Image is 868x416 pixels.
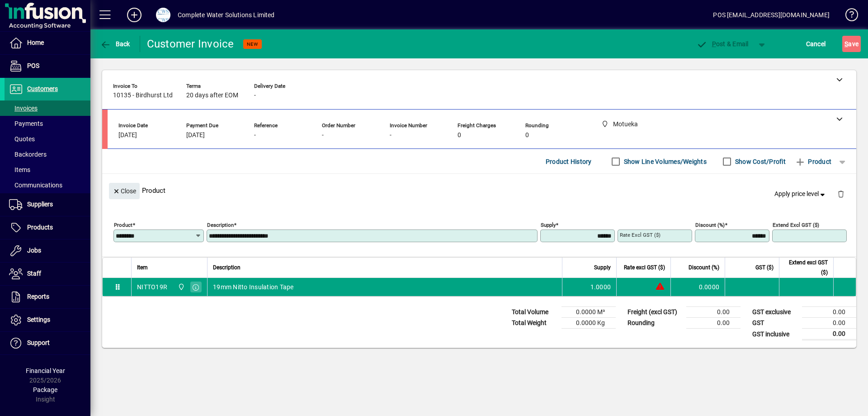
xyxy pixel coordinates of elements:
a: Products [5,216,90,239]
div: POS [EMAIL_ADDRESS][DOMAIN_NAME] [713,8,830,22]
app-page-header-button: Close [107,186,142,195]
button: Profile [149,7,178,23]
td: 0.00 [686,307,741,318]
label: Show Cost/Profit [733,157,786,166]
button: Save [842,36,861,52]
span: Rate excl GST ($) [624,263,665,273]
span: Products [27,224,53,231]
button: Close [109,183,140,199]
span: Package [33,386,57,393]
td: 0.00 [686,318,741,329]
span: Communications [9,182,62,189]
span: ave [844,37,859,51]
app-page-header-button: Back [90,36,140,52]
a: Suppliers [5,193,90,216]
span: Staff [27,270,41,277]
a: Staff [5,263,90,285]
span: NEW [247,41,258,47]
span: 0 [525,132,529,139]
a: Quotes [5,131,90,147]
td: Total Weight [507,318,561,329]
span: Quotes [9,135,35,143]
span: P [712,40,716,48]
span: Backorders [9,151,47,158]
span: Customers [27,85,58,92]
span: Items [9,166,30,173]
span: S [844,40,848,48]
span: [DATE] [118,132,137,139]
span: Product History [546,154,592,169]
span: - [322,132,324,139]
button: Back [98,36,132,52]
span: Support [27,339,50,346]
td: GST inclusive [748,329,802,340]
mat-label: Rate excl GST ($) [620,232,660,238]
span: ost & Email [696,40,749,48]
span: Suppliers [27,201,53,208]
td: Total Volume [507,307,561,318]
td: GST [748,318,802,329]
a: Reports [5,286,90,308]
span: Payments [9,120,43,127]
app-page-header-button: Delete [830,190,852,198]
span: Item [137,263,148,273]
span: - [390,132,392,139]
span: Invoices [9,105,38,112]
button: Cancel [804,36,828,52]
mat-label: Description [207,222,234,228]
td: 0.00 [802,329,856,340]
span: 10135 - Birdhurst Ltd [113,92,173,99]
span: Apply price level [774,189,827,199]
a: Support [5,332,90,354]
button: Apply price level [771,186,830,202]
a: Communications [5,177,90,193]
span: GST ($) [755,263,774,273]
a: POS [5,55,90,77]
span: Back [100,40,130,48]
span: Discount (%) [689,263,719,273]
a: Knowledge Base [839,2,857,31]
span: 19mm Nitto Insulation Tape [213,282,294,292]
div: Complete Water Solutions Limited [178,8,275,22]
span: Reports [27,293,49,300]
mat-label: Extend excl GST ($) [773,222,819,228]
label: Show Line Volumes/Weights [622,157,707,166]
a: Backorders [5,147,90,162]
span: 0 [458,132,461,139]
span: Settings [27,316,50,323]
a: Home [5,32,90,54]
span: Financial Year [26,367,65,374]
a: Jobs [5,239,90,262]
span: Extend excl GST ($) [785,258,828,277]
span: - [254,92,256,99]
div: Customer Invoice [147,37,234,51]
td: 0.00 [802,318,856,329]
mat-label: Supply [541,222,556,228]
span: Close [113,184,136,199]
a: Items [5,162,90,177]
span: - [254,132,256,139]
button: Product History [542,153,595,170]
td: Rounding [623,318,686,329]
mat-label: Discount (%) [695,222,725,228]
div: Product [102,174,856,207]
span: POS [27,62,39,69]
span: Supply [594,263,611,273]
a: Payments [5,116,90,131]
td: Freight (excl GST) [623,307,686,318]
span: Product [795,154,831,169]
td: GST exclusive [748,307,802,318]
button: Product [790,153,836,170]
td: 0.0000 M³ [561,307,616,318]
span: Description [213,263,241,273]
td: 0.00 [802,307,856,318]
div: NITTO19R [137,282,167,292]
button: Post & Email [692,36,753,52]
span: 20 days after EOM [186,92,238,99]
a: Invoices [5,100,90,116]
span: Motueka [175,282,186,292]
span: [DATE] [186,132,205,139]
span: Cancel [806,37,826,51]
td: 0.0000 [670,278,725,296]
td: 0.0000 Kg [561,318,616,329]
